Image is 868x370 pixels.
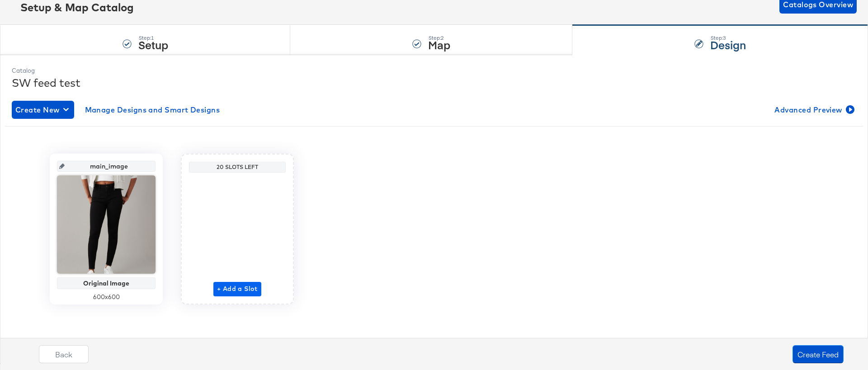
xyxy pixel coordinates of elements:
[138,37,168,52] strong: Setup
[774,103,853,116] span: Advanced Preview
[428,35,450,41] div: Step: 2
[217,283,258,295] span: + Add a Slot
[39,345,89,363] button: Back
[12,66,856,75] div: Catalog
[771,101,856,119] button: Advanced Preview
[12,101,74,119] button: Create New
[793,345,844,363] button: Create Feed
[138,35,168,41] div: Step: 1
[710,37,746,52] strong: Design
[191,164,283,171] div: 20 Slots Left
[428,37,450,52] strong: Map
[85,103,220,116] span: Manage Designs and Smart Designs
[57,293,156,301] div: 600 x 600
[12,75,856,90] div: SW feed test
[15,103,71,116] span: Create New
[213,282,261,296] button: + Add a Slot
[59,280,153,287] div: Original Image
[81,101,224,119] button: Manage Designs and Smart Designs
[710,35,746,41] div: Step: 3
